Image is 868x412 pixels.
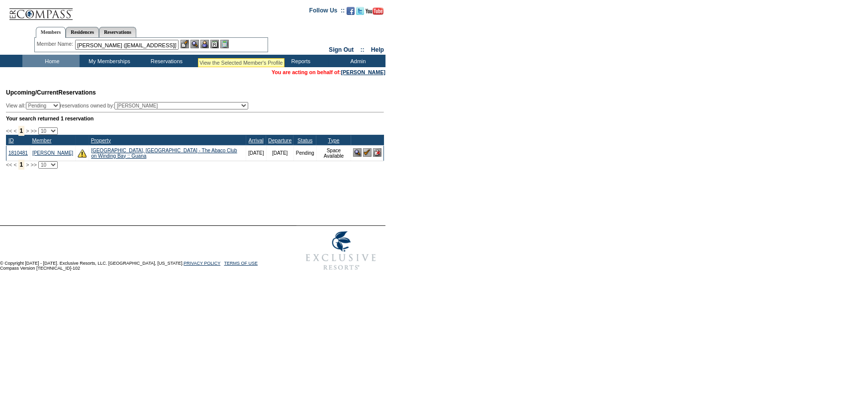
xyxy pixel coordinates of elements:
[249,137,264,143] a: Arrival
[272,69,386,75] font: You are acting on behalf of:
[18,160,25,170] span: 1
[366,10,384,16] a: Subscribe to our YouTube Channel
[271,55,328,67] td: Reports
[329,46,354,53] a: Sign Out
[26,162,29,168] span: >
[316,145,351,161] td: Space Available
[371,46,384,53] a: Help
[296,226,386,276] img: Exclusive Resorts
[341,69,386,75] a: [PERSON_NAME]
[99,27,136,37] a: Reservations
[6,115,384,121] div: Your search returned 1 reservation
[26,128,29,134] span: >
[220,40,229,48] img: b_calculator.gif
[137,55,194,67] td: Reservations
[328,137,340,143] a: Type
[356,10,364,16] a: Follow us on Twitter
[91,148,237,159] a: [GEOGRAPHIC_DATA], [GEOGRAPHIC_DATA] - The Abaco Club on Winding Bay :: Guana
[268,137,291,143] a: Departure
[18,126,25,136] span: 1
[210,40,219,48] img: Reservations
[37,40,75,48] div: Member Name:
[22,55,80,67] td: Home
[373,148,382,157] img: Cancel Reservation
[199,60,283,66] div: View the Selected Member's Profile
[32,150,73,156] a: [PERSON_NAME]
[356,7,364,15] img: Follow us on Twitter
[30,128,36,134] span: >>
[6,89,96,96] span: Reservations
[30,162,36,168] span: >>
[8,137,14,143] a: ID
[361,46,365,53] span: ::
[266,145,293,161] td: [DATE]
[66,27,99,37] a: Residences
[6,89,58,96] span: Upcoming/Current
[6,128,12,134] span: <<
[293,145,316,161] td: Pending
[347,7,355,15] img: Become our fan on Facebook
[246,145,266,161] td: [DATE]
[32,137,51,143] a: Member
[13,128,16,134] span: <
[80,55,137,67] td: My Memberships
[13,162,16,168] span: <
[184,261,220,266] a: PRIVACY POLICY
[328,55,386,67] td: Admin
[363,148,372,157] img: Confirm Reservation
[353,148,362,157] img: View Reservation
[6,102,253,109] div: View all: reservations owned by:
[194,55,271,67] td: Vacation Collection
[91,137,111,143] a: Property
[191,40,199,48] img: View
[224,261,258,266] a: TERMS OF USE
[8,150,28,156] a: 1810481
[347,10,355,16] a: Become our fan on Facebook
[181,40,189,48] img: b_edit.gif
[200,40,209,48] img: Impersonate
[36,27,66,38] a: Members
[297,137,312,143] a: Status
[309,6,345,18] td: Follow Us ::
[366,7,384,15] img: Subscribe to our YouTube Channel
[6,162,12,168] span: <<
[78,149,87,158] img: There are insufficient days and/or tokens to cover this reservation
